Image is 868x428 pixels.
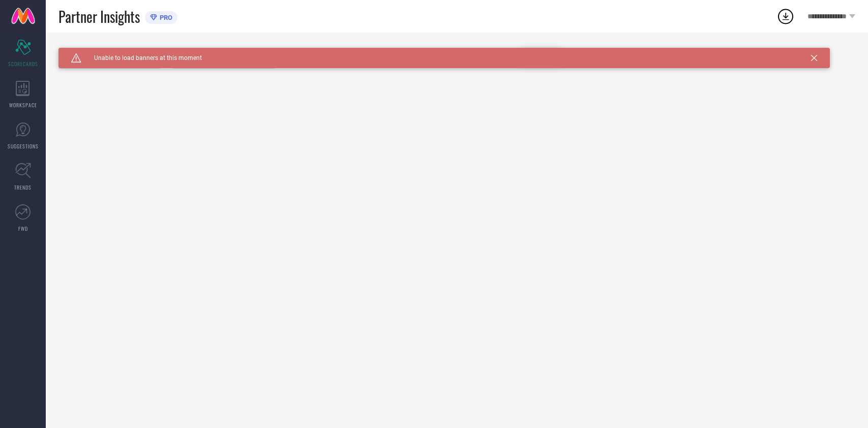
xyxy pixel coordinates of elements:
span: Unable to load banners at this moment [81,54,202,62]
span: Partner Insights [58,6,140,27]
span: PRO [157,14,172,21]
div: Open download list [776,7,795,25]
span: FWD [18,225,28,232]
span: WORKSPACE [9,101,37,109]
span: SUGGESTIONS [8,142,39,150]
span: SCORECARDS [8,60,38,68]
div: Brand [58,48,160,55]
span: TRENDS [14,184,32,191]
